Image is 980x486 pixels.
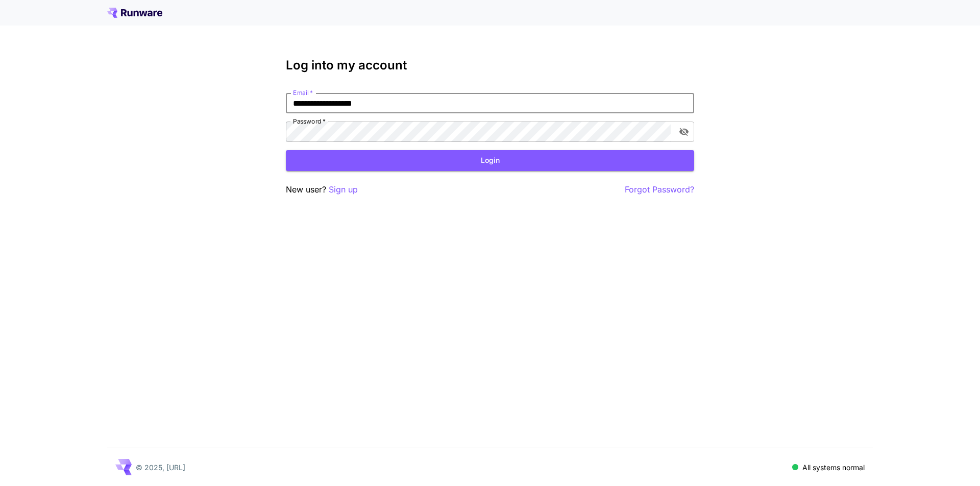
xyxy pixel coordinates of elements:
button: Sign up [329,183,358,196]
p: New user? [286,183,358,196]
p: © 2025, [URL] [136,462,185,473]
button: toggle password visibility [675,123,693,141]
label: Email [293,88,313,97]
button: Login [286,150,694,171]
button: Forgot Password? [625,183,694,196]
label: Password [293,117,326,126]
h3: Log into my account [286,58,694,72]
p: All systems normal [802,462,865,473]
